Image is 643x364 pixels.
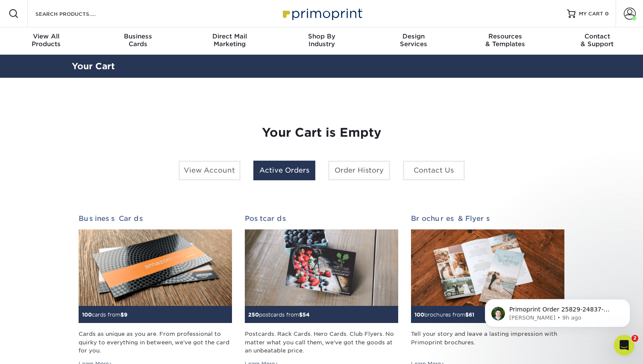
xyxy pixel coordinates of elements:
[184,32,276,40] span: Direct Mail
[551,32,643,40] span: Contact
[328,161,390,180] a: Order History
[465,311,469,318] span: $
[248,311,259,318] span: 250
[367,27,459,55] a: DesignServices
[414,311,474,318] small: brochures from
[459,27,551,55] a: Resources& Templates
[414,311,424,318] span: 100
[276,32,367,40] span: Shop By
[245,330,398,354] div: Postcards. Rack Cards. Hero Cards. Club Flyers. No matter what you call them, we've got the goods...
[245,214,398,223] h2: Postcards
[276,27,367,55] a: Shop ByIndustry
[253,161,315,180] a: Active Orders
[120,311,124,318] span: $
[92,32,184,40] span: Business
[248,311,310,318] small: postcards from
[179,161,241,180] a: View Account
[2,338,73,361] iframe: Google Customer Reviews
[459,32,551,40] span: Resources
[411,330,564,354] div: Tell your story and leave a lasting impression with Primoprint brochures.
[367,32,459,48] div: Services
[411,214,564,223] h2: Brochures & Flyers
[279,4,364,23] img: Primoprint
[79,126,565,140] h1: Your Cart is Empty
[92,32,184,48] div: Cards
[579,10,603,18] span: MY CART
[82,311,127,318] small: cards from
[605,11,609,17] span: 0
[551,32,643,48] div: & Support
[551,27,643,55] a: Contact& Support
[276,32,367,48] div: Industry
[79,214,232,223] h2: Business Cards
[459,32,551,48] div: & Templates
[299,311,302,318] span: $
[79,330,232,354] div: Cards as unique as you are. From professional to quirky to everything in between, we've got the c...
[82,311,92,318] span: 100
[124,311,127,318] span: 9
[245,229,398,306] img: Postcards
[35,9,118,19] input: SEARCH PRODUCTS.....
[403,161,465,180] a: Contact Us
[72,61,115,71] a: Your Cart
[614,335,634,355] iframe: Intercom live chat
[469,311,474,318] span: 61
[631,335,638,342] span: 2
[79,229,232,306] img: Business Cards
[411,229,564,306] img: Brochures & Flyers
[472,281,643,341] iframe: Intercom notifications message
[184,32,276,48] div: Marketing
[92,27,184,55] a: BusinessCards
[302,311,310,318] span: 54
[367,32,459,40] span: Design
[184,27,276,55] a: Direct MailMarketing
